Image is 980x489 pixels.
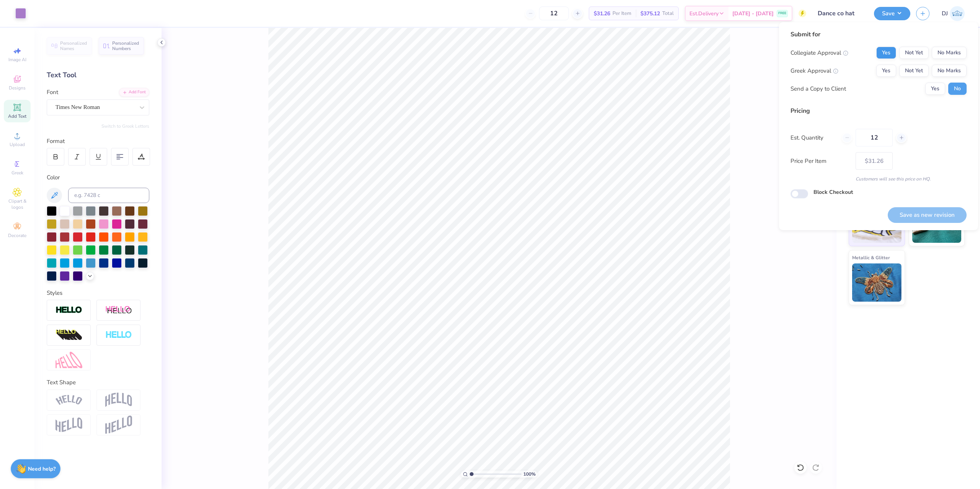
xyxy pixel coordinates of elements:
div: Text Shape [47,378,149,387]
button: Not Yet [899,65,929,77]
div: Color [47,173,149,182]
button: No Marks [932,65,967,77]
img: Stroke [56,306,82,315]
span: Upload [10,141,25,148]
span: Add Text [8,113,26,119]
div: Styles [47,289,149,297]
span: [DATE] - [DATE] [732,10,774,18]
span: Total [662,10,674,18]
span: 100 % [523,471,536,478]
div: Greek Approval [791,67,838,75]
div: Pricing [791,106,967,115]
button: Yes [876,65,896,77]
span: Decorate [8,232,26,239]
button: Yes [925,83,945,95]
label: Price Per Item [791,157,850,166]
img: Shadow [105,305,132,315]
img: Arch [105,393,132,407]
button: Save [874,7,910,20]
span: Est. Delivery [689,10,719,18]
label: Font [47,88,58,97]
img: Arc [56,395,82,405]
img: Metallic & Glitter [852,263,902,302]
button: No Marks [932,47,967,59]
span: Metallic & Glitter [852,253,890,262]
div: Format [47,137,150,146]
img: Rise [105,416,132,434]
span: FREE [778,11,786,16]
div: Add Font [119,88,149,97]
span: DJ [942,9,948,18]
span: Clipart & logos [4,198,31,210]
button: No [948,83,967,95]
span: Greek [11,170,23,176]
div: Text Tool [47,70,149,80]
span: $375.12 [640,10,660,18]
div: Customers will see this price on HQ. [791,175,967,182]
input: Untitled Design [812,6,868,21]
strong: Need help? [28,465,56,473]
img: Negative Space [105,331,132,340]
input: e.g. 7428 c [68,188,149,203]
span: Image AI [8,57,26,63]
input: – – [856,129,893,146]
div: Submit for [791,30,967,39]
button: Not Yet [899,47,929,59]
span: Personalized Numbers [112,41,139,51]
a: DJ [942,6,965,21]
span: Designs [9,85,26,91]
label: Block Checkout [813,188,853,196]
button: Yes [876,47,896,59]
input: – – [539,6,569,20]
span: Personalized Names [60,41,87,51]
img: 3d Illusion [56,329,82,341]
div: Collegiate Approval [791,49,848,57]
span: Per Item [612,10,631,18]
img: Free Distort [56,352,82,368]
label: Est. Quantity [791,133,836,142]
div: Send a Copy to Client [791,84,846,93]
img: Flag [56,418,82,432]
button: Switch to Greek Letters [101,123,149,129]
img: Danyl Jon Ferrer [950,6,965,21]
span: $31.26 [594,10,610,18]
